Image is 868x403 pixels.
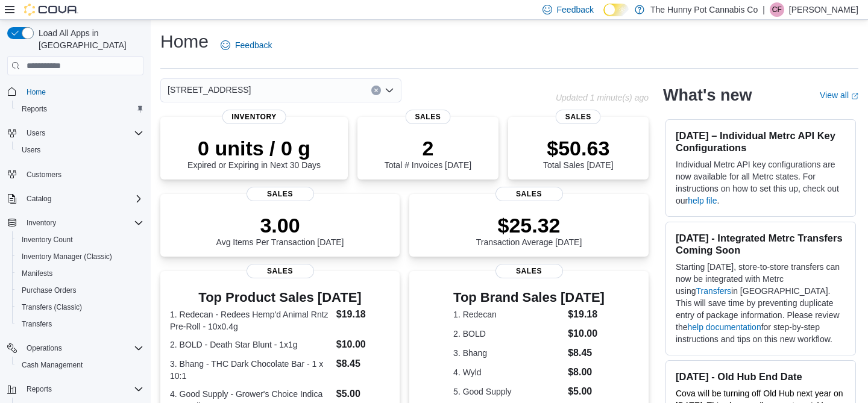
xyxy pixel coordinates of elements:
[476,213,582,247] div: Transaction Average [DATE]
[170,290,390,305] h3: Top Product Sales [DATE]
[12,357,148,373] button: Cash Management
[336,307,390,322] dd: $19.18
[568,365,605,380] dd: $8.00
[453,290,605,305] h3: Top Brand Sales [DATE]
[650,2,758,17] p: The Hunny Pot Cannabis Co
[27,384,52,394] span: Reports
[820,90,858,100] a: View allExternal link
[17,317,143,331] span: Transfers
[770,2,784,17] div: Callie Fraczek
[12,101,148,117] button: Reports
[17,143,45,157] a: Users
[22,126,143,140] span: Users
[27,87,46,97] span: Home
[568,346,605,360] dd: $8.45
[160,30,209,54] h1: Home
[17,249,143,264] span: Inventory Manager (Classic)
[556,110,601,124] span: Sales
[17,102,52,116] a: Reports
[385,136,471,160] p: 2
[187,136,321,160] p: 0 units / 0 g
[568,307,605,322] dd: $19.18
[12,316,148,333] button: Transfers
[2,83,148,100] button: Home
[17,102,143,116] span: Reports
[17,317,57,331] a: Transfers
[12,265,148,282] button: Manifests
[22,192,143,206] span: Catalog
[336,387,390,401] dd: $5.00
[22,302,82,312] span: Transfers (Classic)
[2,381,148,398] button: Reports
[676,232,846,256] h3: [DATE] - Integrated Metrc Transfers Coming Soon
[27,128,45,138] span: Users
[22,252,112,261] span: Inventory Manager (Classic)
[235,39,272,51] span: Feedback
[22,382,143,396] span: Reports
[2,190,148,207] button: Catalog
[22,104,47,114] span: Reports
[696,286,731,296] a: Transfers
[663,86,752,105] h2: What's new
[385,136,471,170] div: Total # Invoices [DATE]
[22,235,73,245] span: Inventory Count
[216,33,277,57] a: Feedback
[12,142,148,158] button: Users
[22,167,66,182] a: Customers
[676,261,846,345] p: Starting [DATE], store-to-store transfers can now be integrated with Metrc using in [GEOGRAPHIC_D...
[170,308,332,333] dt: 1. Redecan - Redees Hemp'd Animal Rntz Pre-Roll - 10x0.4g
[17,249,117,264] a: Inventory Manager (Classic)
[495,187,563,201] span: Sales
[27,170,61,180] span: Customers
[17,358,143,372] span: Cash Management
[453,308,563,320] dt: 1. Redecan
[772,2,782,17] span: CF
[17,283,143,298] span: Purchase Orders
[22,319,52,329] span: Transfers
[24,4,78,16] img: Cova
[453,386,563,398] dt: 5. Good Supply
[17,233,143,247] span: Inventory Count
[22,145,40,155] span: Users
[12,299,148,316] button: Transfers (Classic)
[247,187,314,201] span: Sales
[22,85,51,99] a: Home
[2,340,148,357] button: Operations
[676,158,846,207] p: Individual Metrc API key configurations are now available for all Metrc states. For instructions ...
[17,358,87,372] a: Cash Management
[216,213,344,237] p: 3.00
[495,264,563,278] span: Sales
[543,136,613,170] div: Total Sales [DATE]
[17,233,78,247] a: Inventory Count
[2,214,148,231] button: Inventory
[687,322,761,332] a: help documentation
[22,286,77,295] span: Purchase Orders
[17,143,143,157] span: Users
[851,93,858,100] svg: External link
[556,93,649,102] p: Updated 1 minute(s) ago
[22,341,143,355] span: Operations
[34,27,143,51] span: Load All Apps in [GEOGRAPHIC_DATA]
[336,337,390,352] dd: $10.00
[170,358,332,382] dt: 3. Bhang - THC Dark Chocolate Bar - 1 x 10:1
[170,339,332,351] dt: 2. BOLD - Death Star Blunt - 1x1g
[336,357,390,371] dd: $8.45
[676,370,846,383] h3: [DATE] - Old Hub End Date
[676,130,846,154] h3: [DATE] – Individual Metrc API Key Configurations
[187,136,321,170] div: Expired or Expiring in Next 30 Days
[22,216,143,230] span: Inventory
[22,382,57,396] button: Reports
[568,384,605,399] dd: $5.00
[543,136,613,160] p: $50.63
[27,218,56,228] span: Inventory
[22,84,143,99] span: Home
[568,326,605,341] dd: $10.00
[22,192,56,206] button: Catalog
[763,2,765,17] p: |
[22,126,50,140] button: Users
[371,86,381,95] button: Clear input
[216,213,344,247] div: Avg Items Per Transaction [DATE]
[27,343,62,353] span: Operations
[12,282,148,299] button: Purchase Orders
[22,167,143,182] span: Customers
